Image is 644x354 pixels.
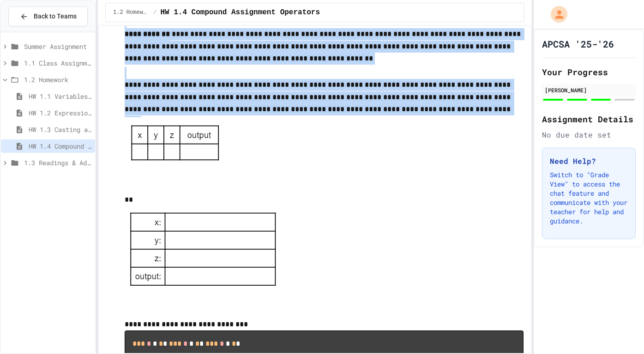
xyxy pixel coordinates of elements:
div: No due date set [542,129,636,140]
span: HW 1.4 Compound Assignment Operators [29,141,91,151]
p: Switch to "Grade View" to access the chat feature and communicate with your teacher for help and ... [550,170,628,226]
h3: Need Help? [550,156,628,167]
h1: APCSA '25-'26 [542,37,614,50]
span: 1.3 Readings & Additional Practice [24,158,91,168]
h2: Assignment Details [542,113,636,126]
span: 1.1 Class Assignments [24,58,91,68]
div: [PERSON_NAME] [545,86,633,94]
span: HW 1.4 Compound Assignment Operators [160,7,320,18]
span: Summer Assignment [24,42,91,51]
span: / [153,9,156,16]
button: Back to Teams [8,6,88,26]
h2: Your Progress [542,66,636,78]
span: HW 1.1 Variables and Data Types [29,91,91,101]
span: HW 1.3 Casting and Ranges of Variables [29,125,91,134]
span: 1.2 Homework [24,75,91,84]
span: HW 1.2 Expressions and Assignment Statements [29,108,91,118]
span: 1.2 Homework [113,9,150,16]
div: My Account [541,4,570,25]
span: Back to Teams [34,12,77,21]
